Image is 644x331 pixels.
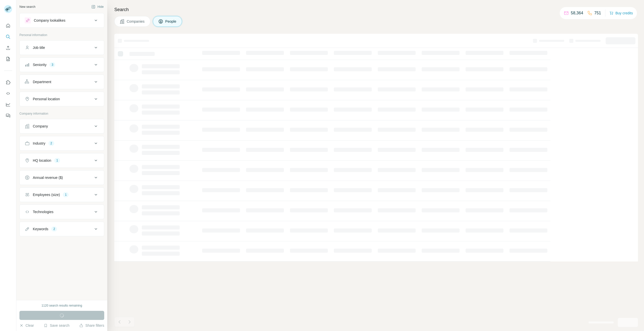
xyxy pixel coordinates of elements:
button: Quick start [4,21,12,30]
button: Share filters [79,323,104,328]
div: Department [33,79,51,84]
div: Company lookalikes [34,18,65,23]
div: New search [19,5,35,9]
button: Seniority3 [20,59,104,71]
button: Use Surfe on LinkedIn [4,78,12,87]
div: Technologies [33,209,53,214]
div: Industry [33,141,45,146]
button: Company lookalikes [20,14,104,26]
button: Hide [88,3,107,11]
button: Save search [44,323,69,328]
div: Job title [33,45,45,50]
div: Keywords [33,226,48,231]
button: Annual revenue ($) [20,172,104,184]
div: Seniority [33,62,46,67]
button: My lists [4,54,12,63]
div: 2 [51,227,57,231]
button: Search [4,32,12,41]
div: Annual revenue ($) [33,175,63,180]
button: Department [20,76,104,88]
p: 58,364 [571,10,583,16]
div: 3 [49,62,55,67]
button: Employees (size)1 [20,189,104,201]
span: Companies [127,19,145,24]
button: Clear [19,323,34,328]
div: Employees (size) [33,192,60,197]
p: Personal information [19,33,104,37]
button: Enrich CSV [4,43,12,52]
button: Job title [20,42,104,54]
div: 2 [48,141,54,146]
p: 751 [594,10,601,16]
button: Use Surfe API [4,89,12,98]
button: Personal location [20,93,104,105]
button: Industry2 [20,137,104,149]
button: HQ location1 [20,154,104,167]
button: Keywords2 [20,223,104,235]
div: Personal location [33,96,60,102]
button: Dashboard [4,100,12,109]
p: Company information [19,111,104,116]
div: HQ location [33,158,51,163]
div: Company [33,124,48,129]
h4: Search [114,6,638,13]
div: 1 [63,192,69,197]
div: 1 [54,158,60,163]
button: Feedback [4,111,12,120]
button: Buy credits [609,10,633,17]
button: Technologies [20,206,104,218]
span: People [165,19,177,24]
button: Company [20,120,104,132]
div: 1120 search results remaining [42,303,82,308]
